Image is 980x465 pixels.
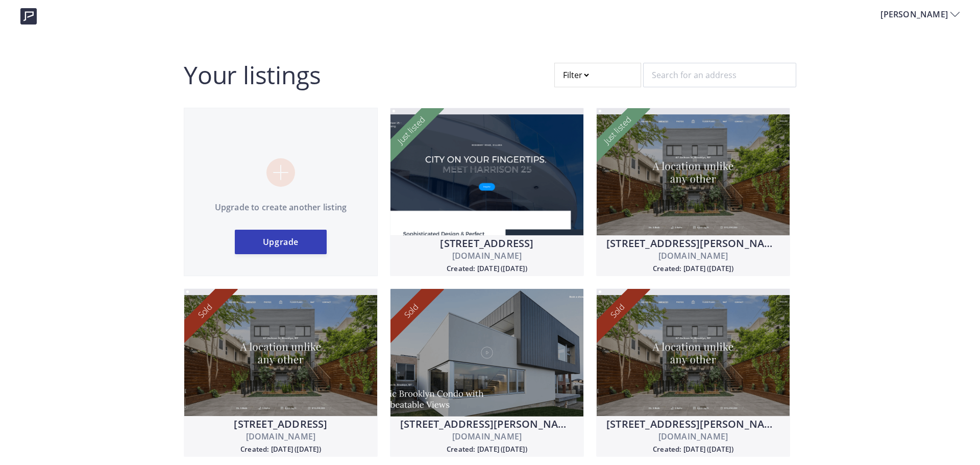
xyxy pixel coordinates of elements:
[20,8,37,25] img: logo
[235,230,327,254] a: Upgrade
[184,63,321,87] h2: Your listings
[880,8,950,20] span: [PERSON_NAME]
[643,63,796,87] input: Search for an address
[184,201,377,213] p: Upgrade to create another listing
